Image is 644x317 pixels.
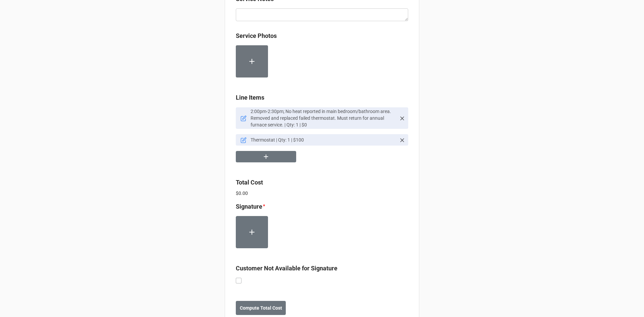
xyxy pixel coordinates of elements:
[236,301,286,315] button: Compute Total Cost
[236,202,262,211] label: Signature
[251,137,396,143] p: Thermostat | Qty: 1 | $100
[240,305,282,312] b: Compute Total Cost
[236,190,408,197] p: $0.00
[236,93,264,102] label: Line Items
[236,179,263,186] b: Total Cost
[236,31,277,41] label: Service Photos
[236,264,337,273] label: Customer Not Available for Signature
[251,108,396,128] p: 2:00pm-2:30pm; No heat reported in main bedroom/bathroom area. Removed and replaced failed thermo...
